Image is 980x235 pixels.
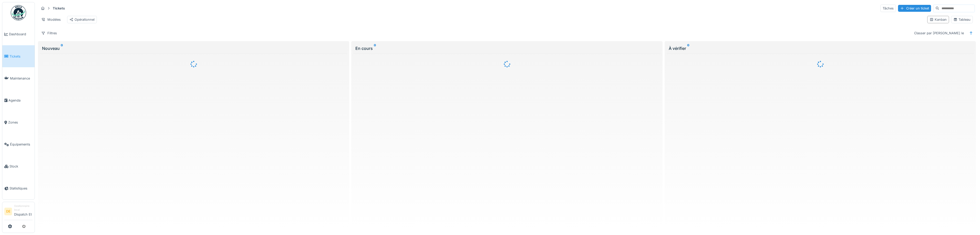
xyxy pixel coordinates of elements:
[669,45,972,51] div: À vérifier
[69,17,95,22] div: Opérationnel
[42,45,345,51] div: Nouveau
[9,164,33,169] span: Stock
[2,67,35,89] a: Maintenance
[11,5,26,20] img: Badge_color-CXgf-gQk.svg
[9,186,33,191] span: Statistiques
[2,155,35,177] a: Stock
[10,76,33,81] span: Maintenance
[9,32,33,37] span: Dashboard
[880,5,896,12] div: Tâches
[2,177,35,199] a: Statistiques
[912,29,966,37] div: Classer par [PERSON_NAME] le
[14,204,33,219] li: Dispatch Et
[39,16,63,23] div: Modèles
[930,17,947,22] div: Kanban
[61,45,63,51] sup: 0
[14,204,33,212] div: Gestionnaire local
[2,133,35,155] a: Équipements
[8,120,33,125] span: Zones
[51,6,67,11] strong: Tickets
[2,89,35,111] a: Agenda
[39,29,59,37] div: Filtres
[4,204,33,220] a: DE Gestionnaire localDispatch Et
[9,54,33,59] span: Tickets
[8,98,33,103] span: Agenda
[10,142,33,147] span: Équipements
[374,45,376,51] sup: 0
[953,17,971,22] div: Tableau
[2,23,35,45] a: Dashboard
[355,45,658,51] div: En cours
[2,111,35,133] a: Zones
[2,45,35,67] a: Tickets
[898,5,931,12] div: Créer un ticket
[687,45,689,51] sup: 0
[4,208,12,215] li: DE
